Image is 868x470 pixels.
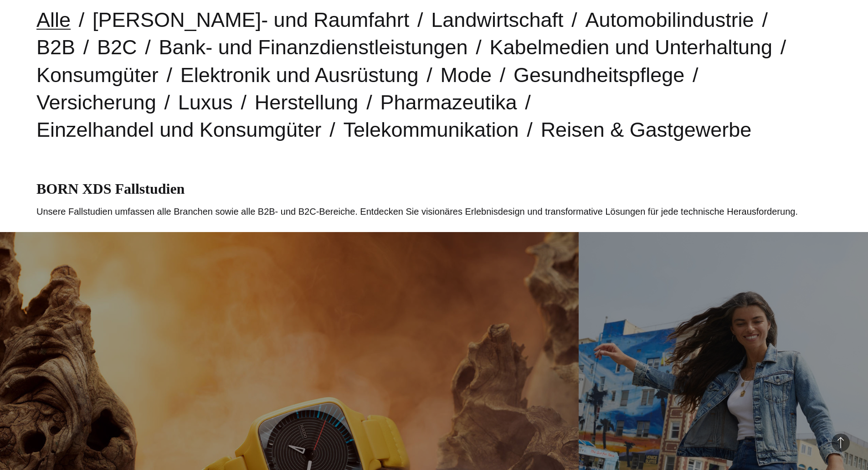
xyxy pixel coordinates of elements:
a: Herstellung [255,91,359,114]
a: Luxus [178,91,233,114]
font: BORN XDS Fallstudien [36,181,185,197]
a: Automobilindustrie [585,8,754,31]
a: B2C [97,36,137,59]
a: Landwirtschaft [431,8,563,31]
a: Kabelmedien und Unterhaltung [490,36,772,59]
font: Unsere Fallstudien umfassen alle Branchen sowie alle B2B- und B2C-Bereiche. Entdecken Sie visionä... [36,207,798,217]
a: Alle [36,8,71,31]
a: Pharmazeutika [380,91,517,114]
a: B2B [36,36,75,59]
a: Telekommunikation [343,118,519,141]
a: Mode [440,63,492,87]
a: Konsumgüter [36,63,159,87]
a: Gesundheitspflege [514,63,684,87]
a: Bank- und Finanzdienstleistungen [159,36,468,59]
a: Einzelhandel und Konsumgüter [36,118,321,141]
a: Reisen & Gastgewerbe [541,118,752,141]
a: Versicherung [36,91,156,114]
a: Elektronik und Ausrüstung [180,63,419,87]
a: [PERSON_NAME]- und Raumfahrt [92,8,409,31]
